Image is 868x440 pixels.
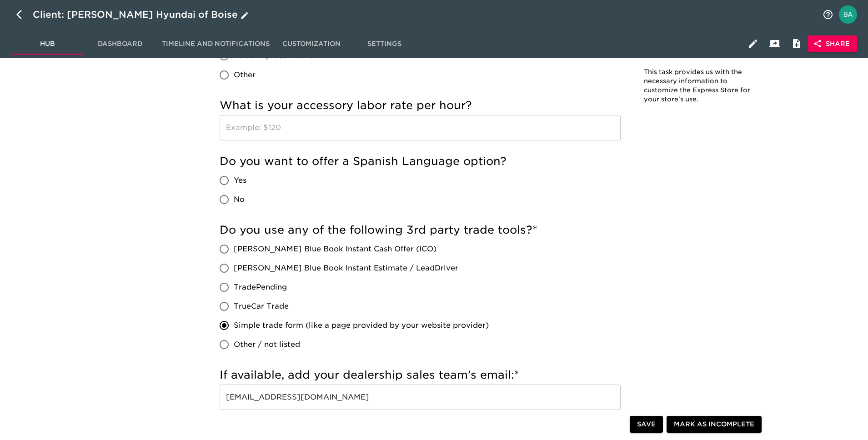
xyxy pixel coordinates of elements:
span: [PERSON_NAME] Blue Book Instant Estimate / LeadDriver [234,263,458,274]
span: No [234,194,245,205]
span: Yes [234,175,246,186]
img: Profile [839,5,857,24]
span: Mark as Incomplete [674,419,754,430]
h5: If available, add your dealership sales team's email: [220,368,621,382]
span: Settings [353,38,415,50]
button: Internal Notes and Comments [786,33,808,55]
span: TradePending [234,282,287,293]
button: Mark as Incomplete [667,416,762,433]
h5: Do you want to offer a Spanish Language option? [220,154,621,169]
span: Save [637,419,656,430]
input: Example: $120 [220,115,621,140]
h5: Do you use any of the following 3rd party trade tools? [220,223,621,237]
button: Client View [764,33,786,55]
span: Hub [16,38,78,50]
span: Other [234,70,256,80]
button: Save [630,416,663,433]
span: Other / not listed [234,339,300,350]
span: Simple trade form (like a page provided by your website provider) [234,320,489,331]
span: Timeline and Notifications [162,38,270,50]
span: TrueCar Trade [234,301,289,312]
h5: What is your accessory labor rate per hour? [220,98,621,113]
span: [PERSON_NAME] Blue Book Instant Cash Offer (ICO) [234,244,437,255]
span: Share [815,38,850,50]
span: Dashboard [89,38,151,50]
button: Edit Hub [742,33,764,55]
input: Example: salesteam@roadstertoyota.com [220,385,621,410]
p: This task provides us with the necessary information to customize the Express Store for your stor... [644,68,753,104]
button: Share [808,35,857,52]
div: Client: [PERSON_NAME] Hyundai of Boise [33,7,251,22]
span: Customization [281,38,342,50]
button: notifications [817,4,839,25]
